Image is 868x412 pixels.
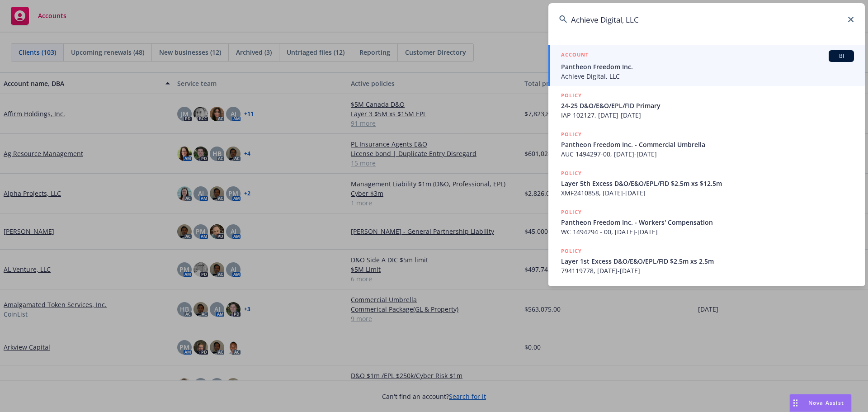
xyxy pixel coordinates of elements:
[790,394,801,412] div: Drag to move
[561,62,854,71] span: Pantheon Freedom Inc.
[561,91,582,100] h5: POLICY
[548,242,865,280] a: POLICYLayer 1st Excess D&O/E&O/EPL/FID $2.5m xs 2.5m794119778, [DATE]-[DATE]
[808,399,844,407] span: Nova Assist
[561,110,854,120] span: IAP-102127, [DATE]-[DATE]
[548,125,865,164] a: POLICYPantheon Freedom Inc. - Commercial UmbrellaAUC 1494297-00, [DATE]-[DATE]
[561,218,854,227] span: Pantheon Freedom Inc. - Workers' Compensation
[561,208,582,217] h5: POLICY
[561,50,589,61] h5: ACCOUNT
[561,188,854,198] span: XMF2410858, [DATE]-[DATE]
[561,101,854,110] span: 24-25 D&O/E&O/EPL/FID Primary
[561,140,854,149] span: Pantheon Freedom Inc. - Commercial Umbrella
[561,266,854,275] span: 794119778, [DATE]-[DATE]
[548,3,865,36] input: Search...
[561,227,854,237] span: WC 1494294 - 00, [DATE]-[DATE]
[789,394,852,412] button: Nova Assist
[561,246,582,256] h5: POLICY
[561,169,582,178] h5: POLICY
[561,71,854,81] span: Achieve Digital, LLC
[561,256,854,266] span: Layer 1st Excess D&O/E&O/EPL/FID $2.5m xs 2.5m
[561,179,854,188] span: Layer 5th Excess D&O/E&O/EPL/FID $2.5m xs $12.5m
[832,52,850,60] span: BI
[561,130,582,139] h5: POLICY
[548,86,865,125] a: POLICY24-25 D&O/E&O/EPL/FID PrimaryIAP-102127, [DATE]-[DATE]
[561,149,854,159] span: AUC 1494297-00, [DATE]-[DATE]
[548,45,865,86] a: ACCOUNTBIPantheon Freedom Inc.Achieve Digital, LLC
[548,203,865,242] a: POLICYPantheon Freedom Inc. - Workers' CompensationWC 1494294 - 00, [DATE]-[DATE]
[548,164,865,203] a: POLICYLayer 5th Excess D&O/E&O/EPL/FID $2.5m xs $12.5mXMF2410858, [DATE]-[DATE]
